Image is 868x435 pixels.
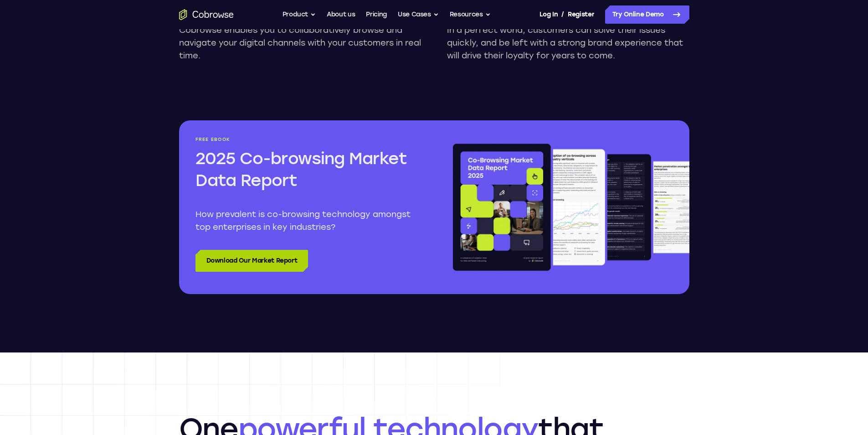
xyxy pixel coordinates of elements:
[568,5,594,24] a: Register
[451,137,689,278] img: Co-browsing market overview report book pages
[179,9,234,20] a: Go to the home page
[195,208,418,233] p: How prevalent is co-browsing technology amongst top enterprises in key industries?
[195,137,418,142] p: Free ebook
[398,5,439,24] button: Use Cases
[282,5,316,24] button: Product
[447,24,689,62] p: In a perfect world, customers can solve their issues quickly, and be left with a strong brand exp...
[327,5,355,24] a: About us
[195,250,308,272] a: Download Our Market Report
[366,5,387,24] a: Pricing
[561,9,564,20] span: /
[195,148,418,192] h2: 2025 Co-browsing Market Data Report
[450,5,491,24] button: Resources
[605,5,689,24] a: Try Online Demo
[539,5,558,24] a: Log In
[179,24,421,62] p: Cobrowse enables you to collaboratively browse and navigate your digital channels with your custo...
